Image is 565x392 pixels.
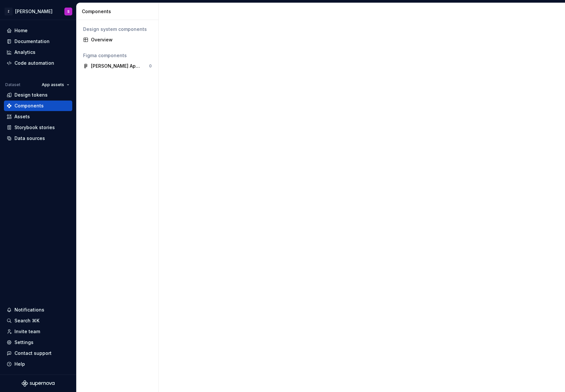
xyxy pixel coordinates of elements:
button: Contact support [4,348,72,358]
div: 0 [149,63,152,69]
a: Data sources [4,133,72,144]
button: Search ⌘K [4,315,72,326]
button: Z[PERSON_NAME]S [1,4,75,18]
button: Help [4,359,72,369]
a: Invite team [4,326,72,337]
div: Invite team [14,328,40,335]
div: Contact support [14,350,52,357]
div: [PERSON_NAME] [15,8,53,15]
a: Home [4,25,72,36]
div: Data sources [14,135,45,142]
a: Design tokens [4,90,72,100]
a: Overview [80,35,154,45]
div: Assets [14,113,30,120]
div: Code automation [14,60,54,66]
a: [PERSON_NAME] App UI Kit0 [80,61,154,71]
div: Search ⌘K [14,317,39,324]
div: Settings [14,339,34,346]
div: Design system components [83,26,152,33]
a: Assets [4,111,72,122]
div: Components [14,103,44,109]
a: Components [4,101,72,111]
div: Dataset [5,82,20,87]
div: Overview [91,36,152,43]
div: Home [14,27,28,34]
a: Code automation [4,58,72,68]
div: S [67,9,70,14]
div: Notifications [14,307,44,313]
button: Notifications [4,305,72,315]
div: Analytics [14,49,35,56]
svg: Supernova Logo [22,380,55,387]
button: App assets [39,80,72,89]
div: Z [5,8,12,15]
div: Figma components [83,52,152,59]
div: Components [82,8,156,15]
div: [PERSON_NAME] App UI Kit [91,63,140,69]
div: Help [14,361,25,367]
a: Storybook stories [4,122,72,133]
a: Analytics [4,47,72,58]
div: Documentation [14,38,50,45]
a: Documentation [4,36,72,47]
span: App assets [42,82,64,87]
a: Settings [4,337,72,348]
div: Storybook stories [14,124,55,131]
div: Design tokens [14,92,48,98]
